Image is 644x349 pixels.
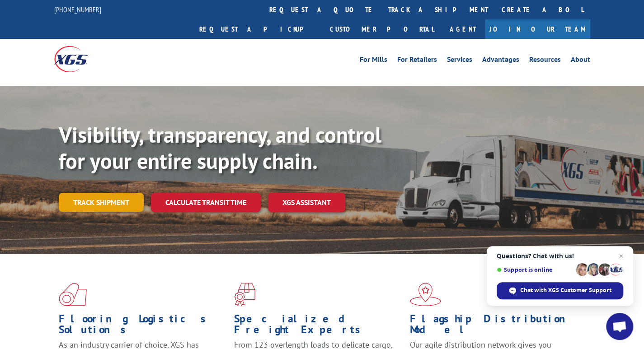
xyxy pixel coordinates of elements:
[497,266,573,273] span: Support is online
[151,193,261,212] a: Calculate transit time
[571,56,590,66] a: About
[485,19,590,39] a: Join Our Team
[323,19,441,39] a: Customer Portal
[59,193,144,212] a: Track shipment
[410,313,578,340] h1: Flagship Distribution Model
[268,193,345,212] a: XGS ASSISTANT
[410,283,441,306] img: xgs-icon-flagship-distribution-model-red
[59,283,87,306] img: xgs-icon-total-supply-chain-intelligence-red
[482,56,519,66] a: Advantages
[441,19,485,39] a: Agent
[616,251,626,261] span: Close chat
[193,19,323,39] a: Request a pickup
[234,313,403,340] h1: Specialized Freight Experts
[59,313,227,340] h1: Flooring Logistics Solutions
[497,282,623,299] div: Chat with XGS Customer Support
[520,286,611,294] span: Chat with XGS Customer Support
[360,56,387,66] a: For Mills
[234,283,255,306] img: xgs-icon-focused-on-flooring-red
[54,5,101,14] a: [PHONE_NUMBER]
[606,313,633,340] div: Open chat
[59,121,381,175] b: Visibility, transparency, and control for your entire supply chain.
[397,56,437,66] a: For Retailers
[497,252,623,260] span: Questions? Chat with us!
[447,56,472,66] a: Services
[529,56,561,66] a: Resources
